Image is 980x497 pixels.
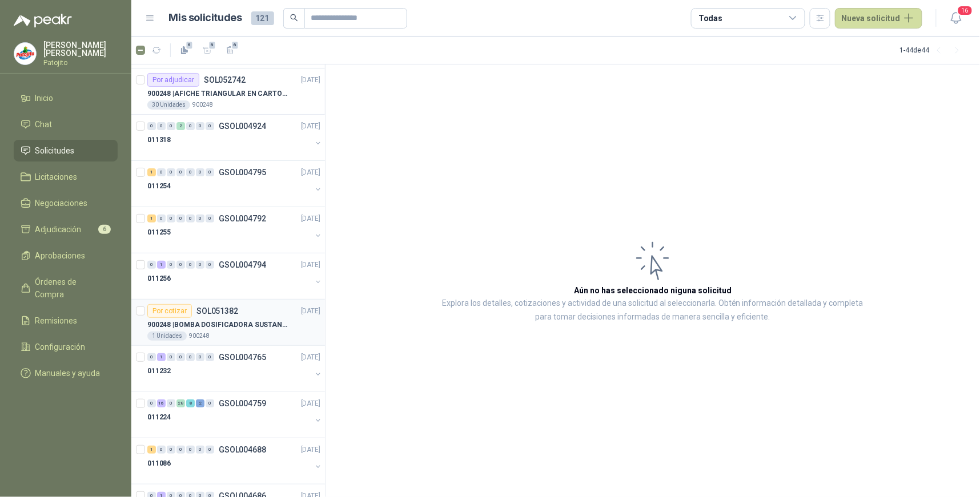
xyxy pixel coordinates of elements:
div: 2 [176,122,185,130]
a: 1 0 0 0 0 0 0 GSOL004795[DATE] 011254 [147,165,323,202]
span: 6 [231,41,239,50]
div: 0 [167,399,175,407]
div: Todas [698,12,722,25]
span: Inicio [35,92,54,104]
a: Aprobaciones [14,245,118,266]
p: 011256 [147,273,171,284]
div: 0 [167,215,175,223]
div: 0 [147,353,156,361]
h1: Mis solicitudes [169,10,242,26]
div: 0 [196,261,204,269]
div: 0 [186,261,195,269]
span: Aprobaciones [35,249,86,262]
a: Licitaciones [14,166,118,188]
img: Logo peakr [14,14,72,27]
div: 0 [196,446,204,454]
div: 0 [176,215,185,223]
a: Solicitudes [14,140,118,161]
div: 0 [176,168,185,176]
p: GSOL004688 [219,446,266,454]
div: 0 [196,353,204,361]
span: Remisiones [35,314,78,327]
span: 6 [98,225,111,234]
p: GSOL004759 [219,399,266,407]
div: 0 [176,446,185,454]
div: 0 [196,215,204,223]
p: GSOL004765 [219,353,266,361]
a: Chat [14,114,118,135]
a: Manuales y ayuda [14,362,118,384]
div: 0 [167,261,175,269]
a: 0 0 0 2 0 0 0 GSOL004924[DATE] 011318 [147,119,323,156]
span: 16 [957,5,973,16]
div: 28 [176,399,185,407]
div: 0 [206,168,214,176]
p: 011255 [147,227,171,238]
div: Por cotizar [147,304,192,318]
div: 0 [157,215,166,223]
p: [DATE] [301,352,320,363]
div: 0 [176,261,185,269]
p: 900248 | AFICHE TRIANGULAR EN CARTON, MEDIDAS 30 CM X 45 CM [147,88,290,99]
div: 0 [206,446,214,454]
div: 0 [147,122,156,130]
div: 0 [206,122,214,130]
div: 1 [147,446,156,454]
p: SOL052742 [204,76,246,84]
p: [DATE] [301,121,320,132]
a: 0 16 0 28 8 2 0 GSOL004759[DATE] 011224 [147,397,323,433]
p: GSOL004794 [219,261,266,269]
span: Negociaciones [35,197,88,209]
p: 900248 | BOMBA DOSIFICADORA SUSTANCIAS QUIMICAS [147,320,290,330]
a: Inicio [14,87,118,109]
a: Negociaciones [14,192,118,214]
div: 1 Unidades [147,332,187,341]
div: 1 [147,168,156,176]
div: 30 Unidades [147,100,190,110]
span: 6 [186,41,194,50]
div: 0 [167,353,175,361]
span: Solicitudes [35,144,75,157]
p: Explora los detalles, cotizaciones y actividad de una solicitud al seleccionarla. Obtén informaci... [440,297,866,324]
div: 1 [147,215,156,223]
a: Por adjudicarSOL052742[DATE] 900248 |AFICHE TRIANGULAR EN CARTON, MEDIDAS 30 CM X 45 CM30 Unidade... [131,68,325,115]
div: 0 [167,122,175,130]
div: 0 [206,353,214,361]
a: 1 0 0 0 0 0 0 GSOL004792[DATE] 011255 [147,212,323,248]
div: 16 [157,399,166,407]
div: 0 [157,446,166,454]
div: 0 [186,168,195,176]
div: 0 [167,168,175,176]
p: 011318 [147,135,171,146]
button: 6 [175,41,194,59]
span: 121 [251,11,274,25]
button: Nueva solicitud [835,8,922,29]
div: 0 [186,446,195,454]
p: [PERSON_NAME] [PERSON_NAME] [43,41,118,57]
a: Órdenes de Compra [14,271,118,305]
img: Company Logo [14,43,36,64]
h3: Aún no has seleccionado niguna solicitud [574,284,732,297]
span: Manuales y ayuda [35,367,101,379]
p: 011232 [147,366,171,377]
a: Por cotizarSOL051382[DATE] 900248 |BOMBA DOSIFICADORA SUSTANCIAS QUIMICAS1 Unidades900248 [131,300,325,346]
p: [DATE] [301,75,320,86]
div: 0 [196,122,204,130]
span: Órdenes de Compra [35,276,107,301]
div: 0 [157,122,166,130]
div: 0 [186,215,195,223]
div: 0 [186,122,195,130]
p: 011254 [147,181,171,192]
a: 1 0 0 0 0 0 0 GSOL004688[DATE] 011086 [147,443,323,479]
p: 011086 [147,458,171,469]
div: 1 [157,353,166,361]
span: search [290,14,298,22]
span: Adjudicación [35,223,82,236]
button: 6 [198,41,216,59]
span: 6 [208,41,216,50]
p: SOL051382 [196,307,238,315]
p: Patojito [43,59,118,66]
p: [DATE] [301,167,320,178]
div: 0 [206,399,214,407]
p: [DATE] [301,260,320,270]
